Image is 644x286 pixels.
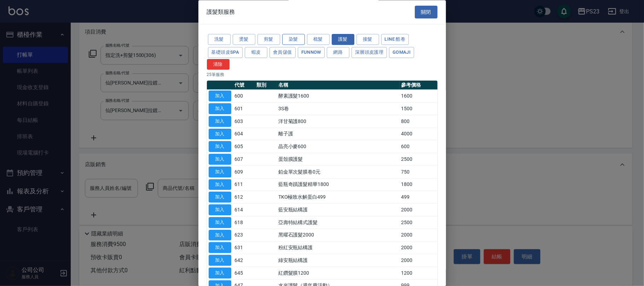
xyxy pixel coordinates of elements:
[389,47,414,58] button: Gomaji
[277,128,400,141] td: 離子護
[233,229,255,242] td: 623
[307,34,330,45] button: 梳髮
[400,81,437,90] th: 參考價格
[209,255,231,266] button: 加入
[277,153,400,166] td: 蛋殼膜護髮
[327,47,349,58] button: 網路
[209,167,231,177] button: 加入
[298,47,325,58] button: FUNNOW
[209,230,231,241] button: 加入
[233,241,255,254] td: 631
[277,140,400,153] td: 晶亮小麥600
[400,204,437,216] td: 2000
[209,243,231,253] button: 加入
[277,166,400,179] td: 鉑金單次髮膜卷0元
[209,268,231,279] button: 加入
[209,116,231,127] button: 加入
[400,229,437,242] td: 2000
[233,254,255,267] td: 642
[400,140,437,153] td: 600
[255,81,277,90] th: 類別
[400,254,437,267] td: 2000
[400,153,437,166] td: 2500
[233,267,255,280] td: 645
[209,104,231,115] button: 加入
[207,59,230,70] button: 清除
[233,128,255,141] td: 604
[209,141,231,152] button: 加入
[269,47,296,58] button: 會員儲值
[233,166,255,179] td: 609
[233,179,255,191] td: 611
[233,90,255,103] td: 600
[400,128,437,141] td: 4000
[233,140,255,153] td: 605
[400,103,437,115] td: 1500
[208,47,243,58] button: 基礎頭皮SPA
[277,204,400,216] td: 藍安瓶結構護
[257,34,280,45] button: 剪髮
[209,91,231,102] button: 加入
[277,179,400,191] td: 藍瓶奇蹟護髮精華1800
[277,267,400,280] td: 紅鑽髮膜1200
[233,103,255,115] td: 601
[207,72,437,78] p: 25 筆服務
[233,81,255,90] th: 代號
[381,34,409,45] button: LINE 酷卷
[209,205,231,216] button: 加入
[277,254,400,267] td: 綠安瓶結構護
[277,216,400,229] td: 亞壽特結構式護髮
[209,154,231,165] button: 加入
[209,129,231,140] button: 加入
[332,34,354,45] button: 護髮
[277,90,400,103] td: 酵素護髮1600
[400,115,437,128] td: 800
[277,115,400,128] td: 洋甘菊護800
[233,191,255,204] td: 612
[400,241,437,254] td: 2000
[209,179,231,190] button: 加入
[233,153,255,166] td: 607
[209,192,231,203] button: 加入
[208,34,231,45] button: 洗髮
[209,217,231,228] button: 加入
[400,166,437,179] td: 750
[233,204,255,216] td: 614
[356,34,379,45] button: 接髮
[352,47,387,58] button: 深層頭皮護理
[400,267,437,280] td: 1200
[282,34,305,45] button: 染髮
[245,47,267,58] button: 蝦皮
[233,34,255,45] button: 燙髮
[415,6,437,19] button: 關閉
[277,81,400,90] th: 名稱
[277,241,400,254] td: 粉紅安瓶結構護
[400,90,437,103] td: 1600
[400,179,437,191] td: 1800
[207,8,235,16] span: 護髮類服務
[233,115,255,128] td: 603
[400,216,437,229] td: 2500
[277,103,400,115] td: 3S卷
[277,229,400,242] td: 黑曜石護髮2000
[277,191,400,204] td: TKO極致水解蛋白499
[400,191,437,204] td: 499
[233,216,255,229] td: 618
